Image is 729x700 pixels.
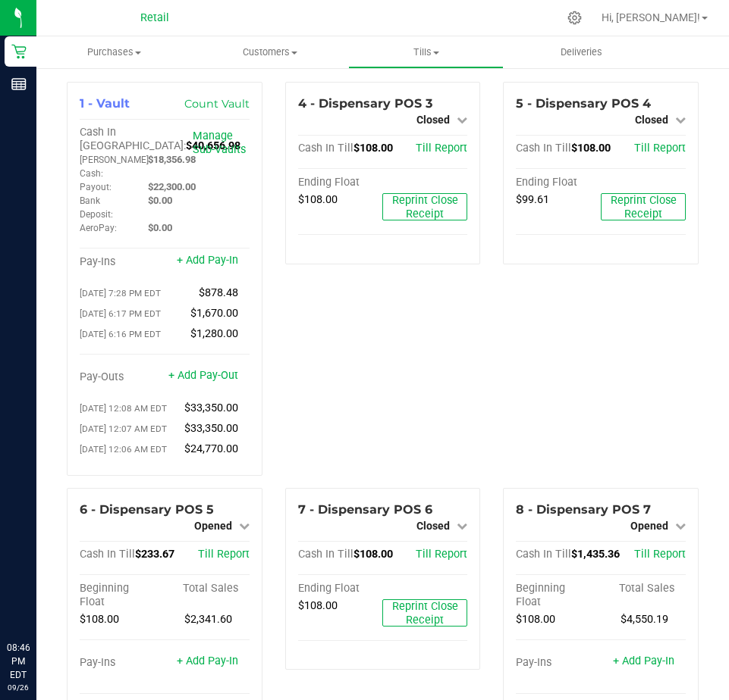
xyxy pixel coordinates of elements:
[516,193,549,206] span: $99.61
[177,655,238,667] a: + Add Pay-In
[571,548,620,561] span: $1,435.36
[193,45,347,59] span: Customers
[11,44,27,59] inline-svg: Retail
[621,613,668,626] span: $4,550.19
[80,370,165,384] div: Pay-Outs
[504,36,659,68] a: Deliveries
[177,254,238,267] a: + Add Pay-In
[540,45,623,59] span: Deliveries
[36,45,192,59] span: Purchases
[416,548,467,561] a: Till Report
[565,11,584,25] div: Manage settings
[190,327,238,340] span: $1,280.00
[516,613,555,626] span: $108.00
[516,96,651,111] span: 5 - Dispensary POS 4
[80,423,167,434] span: [DATE] 12:07 AM EDT
[601,193,686,220] button: Reprint Close Receipt
[198,548,250,561] a: Till Report
[193,130,246,156] a: Manage Sub-Vaults
[80,96,130,111] span: 1 - Vault
[516,502,651,517] span: 8 - Dispensary POS 7
[184,402,238,414] span: $33,350.00
[168,369,238,382] a: + Add Pay-Out
[36,36,192,68] a: Purchases
[416,520,450,532] span: Closed
[349,45,503,59] span: Tills
[80,444,167,455] span: [DATE] 12:06 AM EDT
[516,548,571,561] span: Cash In Till
[416,114,450,126] span: Closed
[80,255,165,269] div: Pay-Ins
[611,194,677,220] span: Reprint Close Receipt
[186,139,240,152] span: $40,656.98
[80,403,167,414] span: [DATE] 12:08 AM EDT
[80,502,214,517] span: 6 - Dispensary POS 5
[80,308,161,319] span: [DATE] 6:17 PM EDT
[7,682,30,693] p: 09/26
[571,142,611,155] span: $108.00
[630,520,668,532] span: Opened
[516,656,601,670] div: Pay-Ins
[140,11,169,24] span: Retail
[165,582,250,595] div: Total Sales
[80,329,161,339] span: [DATE] 6:16 PM EDT
[392,600,458,627] span: Reprint Close Receipt
[516,176,601,189] div: Ending Float
[298,96,432,111] span: 4 - Dispensary POS 3
[199,286,238,299] span: $878.48
[392,194,458,220] span: Reprint Close Receipt
[634,142,686,155] a: Till Report
[184,613,232,626] span: $2,341.60
[634,548,686,561] a: Till Report
[416,142,467,155] a: Till Report
[516,582,601,609] div: Beginning Float
[135,548,174,561] span: $233.67
[184,422,238,435] span: $33,350.00
[80,288,161,298] span: [DATE] 7:28 PM EDT
[184,442,238,455] span: $24,770.00
[298,193,338,206] span: $108.00
[148,181,196,192] span: $22,300.00
[80,182,112,192] span: Payout:
[7,641,30,682] p: 08:46 PM EDT
[354,548,393,561] span: $108.00
[192,36,347,68] a: Customers
[80,126,186,152] span: Cash In [GEOGRAPHIC_DATA]:
[148,154,196,165] span: $18,356.98
[298,176,383,189] div: Ending Float
[190,307,238,320] span: $1,670.00
[382,193,467,220] button: Reprint Close Receipt
[298,142,354,155] span: Cash In Till
[298,548,354,561] span: Cash In Till
[382,599,467,627] button: Reprint Close Receipt
[613,655,674,667] a: + Add Pay-In
[635,114,668,126] span: Closed
[80,223,117,233] span: AeroPay:
[516,142,571,155] span: Cash In Till
[80,613,119,626] span: $108.00
[601,582,686,595] div: Total Sales
[298,582,383,595] div: Ending Float
[80,656,165,670] div: Pay-Ins
[298,599,338,612] span: $108.00
[354,142,393,155] span: $108.00
[194,520,232,532] span: Opened
[148,222,172,233] span: $0.00
[80,195,113,220] span: Bank Deposit:
[80,548,135,561] span: Cash In Till
[348,36,504,68] a: Tills
[80,155,149,179] span: [PERSON_NAME] Cash:
[15,579,61,624] iframe: Resource center
[298,502,432,517] span: 7 - Dispensary POS 6
[184,97,250,111] a: Count Vault
[602,11,700,23] span: Hi, [PERSON_NAME]!
[148,195,172,206] span: $0.00
[11,77,27,92] inline-svg: Reports
[80,582,165,609] div: Beginning Float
